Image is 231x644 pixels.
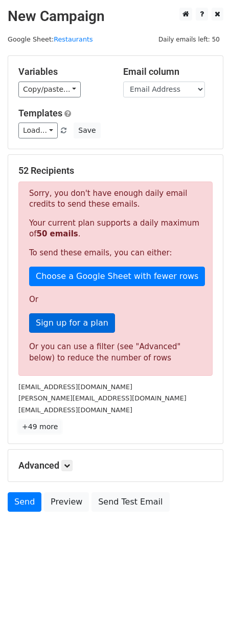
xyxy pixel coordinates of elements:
span: Daily emails left: 50 [155,34,223,45]
small: Google Sheet: [8,35,93,43]
h5: Email column [123,66,213,77]
p: Your current plan supports a daily maximum of . [29,218,202,239]
a: Load... [18,123,58,138]
a: Choose a Google Sheet with fewer rows [29,267,205,286]
div: Or you can use a filter (see "Advanced" below) to reduce the number of rows [29,341,202,364]
a: Sign up for a plan [29,313,115,333]
a: Restaurants [54,35,93,43]
a: Copy/paste... [18,82,81,97]
p: Sorry, you don't have enough daily email credits to send these emails. [29,188,202,210]
h5: 52 Recipients [18,165,213,176]
p: To send these emails, you can either: [29,248,202,258]
a: +49 more [18,420,61,433]
a: Send Test Email [91,492,169,512]
a: Preview [44,492,89,512]
button: Save [74,123,100,138]
h2: New Campaign [8,8,223,25]
small: [EMAIL_ADDRESS][DOMAIN_NAME] [18,383,132,391]
p: Or [29,294,202,305]
a: Send [8,492,41,512]
a: Templates [18,108,62,118]
small: [PERSON_NAME][EMAIL_ADDRESS][DOMAIN_NAME] [18,394,187,402]
strong: 50 emails [36,229,78,238]
a: Daily emails left: 50 [155,35,223,43]
h5: Variables [18,66,108,77]
small: [EMAIL_ADDRESS][DOMAIN_NAME] [18,406,132,414]
h5: Advanced [18,460,213,471]
iframe: Chat Widget [180,595,231,644]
